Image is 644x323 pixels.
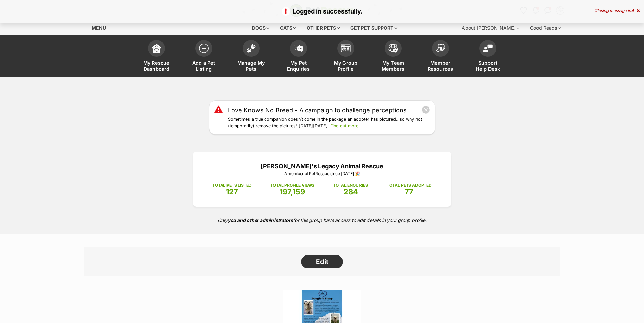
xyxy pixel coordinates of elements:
img: member-resources-icon-8e73f808a243e03378d46382f2149f9095a855e16c252ad45f914b54edf8863c.svg [436,44,445,53]
div: Other pets [302,21,344,35]
div: Get pet support [345,21,402,35]
a: Love Knows No Breed - A campaign to challenge perceptions [228,106,407,115]
p: TOTAL PETS ADOPTED [387,182,432,188]
button: close [422,106,430,114]
span: My Pet Enquiries [283,60,314,72]
div: Good Reads [525,21,566,35]
p: A member of PetRescue since [DATE] 🎉 [203,171,441,177]
div: About [PERSON_NAME] [457,21,524,35]
span: Support Help Desk [473,60,503,72]
a: My Rescue Dashboard [133,36,180,77]
a: Edit [301,255,343,269]
p: TOTAL ENQUIRIES [333,182,368,188]
p: TOTAL PROFILE VIEWS [270,182,314,188]
a: Support Help Desk [464,36,511,77]
span: Menu [92,25,106,31]
a: Find out more [330,123,358,128]
img: dashboard-icon-eb2f2d2d3e046f16d808141f083e7271f6b2e854fb5c12c21221c1fb7104beca.svg [152,44,161,53]
strong: you and other administrators [228,217,293,223]
img: help-desk-icon-fdf02630f3aa405de69fd3d07c3f3aa587a6932b1a1747fa1d2bba05be0121f9.svg [483,44,493,52]
img: group-profile-icon-3fa3cf56718a62981997c0bc7e787c4b2cf8bcc04b72c1350f741eb67cf2f40e.svg [341,44,351,52]
span: Add a Pet Listing [189,60,219,72]
div: Cats [275,21,301,35]
img: manage-my-pets-icon-02211641906a0b7f246fdf0571729dbe1e7629f14944591b6c1af311fb30b64b.svg [246,44,256,53]
div: Dogs [247,21,274,35]
span: Member Resources [425,60,456,72]
a: Add a Pet Listing [180,36,228,77]
span: 77 [405,187,413,196]
a: Menu [84,21,111,33]
a: My Team Members [369,36,417,77]
span: 197,159 [280,187,305,196]
p: [PERSON_NAME]'s Legacy Animal Rescue [203,162,441,171]
p: Sometimes a true companion doesn’t come in the package an adopter has pictured…so why not (tempor... [228,116,430,129]
span: My Rescue Dashboard [141,60,172,72]
a: Manage My Pets [228,36,275,77]
a: Member Resources [417,36,464,77]
span: 284 [343,187,358,196]
a: My Pet Enquiries [275,36,322,77]
img: team-members-icon-5396bd8760b3fe7c0b43da4ab00e1e3bb1a5d9ba89233759b79545d2d3fc5d0d.svg [388,44,398,53]
p: TOTAL PETS LISTED [212,182,252,188]
img: add-pet-listing-icon-0afa8454b4691262ce3f59096e99ab1cd57d4a30225e0717b998d2c9b9846f56.svg [199,44,209,53]
span: My Team Members [378,60,408,72]
a: My Group Profile [322,36,369,77]
img: pet-enquiries-icon-7e3ad2cf08bfb03b45e93fb7055b45f3efa6380592205ae92323e6603595dc1f.svg [294,45,303,52]
span: My Group Profile [331,60,361,72]
span: 127 [226,187,238,196]
span: Manage My Pets [236,60,266,72]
